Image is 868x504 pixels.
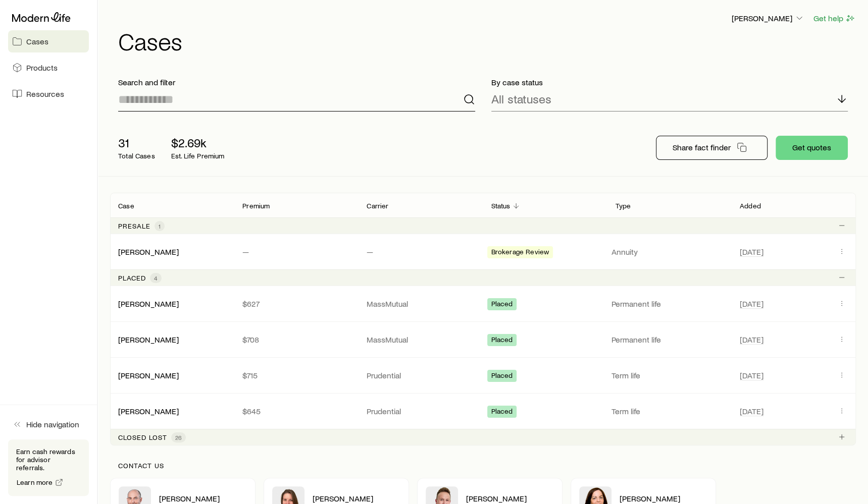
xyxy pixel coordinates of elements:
[367,370,475,380] p: Prudential
[616,202,631,210] p: Type
[242,299,350,309] p: $627
[26,36,48,46] span: Cases
[740,299,763,309] span: [DATE]
[175,433,182,441] span: 26
[367,202,388,210] p: Carrier
[8,30,89,52] a: Cases
[118,222,150,230] p: Presale
[611,334,728,345] p: Permanent life
[118,406,179,417] div: [PERSON_NAME]
[118,274,146,282] p: Placed
[813,13,856,24] button: Get help
[118,334,179,344] a: [PERSON_NAME]
[491,407,513,418] span: Placed
[26,419,79,429] span: Hide navigation
[242,370,350,380] p: $715
[8,57,89,79] a: Products
[118,247,179,256] a: [PERSON_NAME]
[118,433,167,441] p: Closed lost
[26,63,58,73] span: Products
[8,439,89,496] div: Earn cash rewards for advisor referrals.Learn more
[491,77,848,87] p: By case status
[118,299,179,308] a: [PERSON_NAME]
[491,371,513,382] span: Placed
[17,479,53,486] span: Learn more
[740,370,763,380] span: [DATE]
[313,493,400,503] p: [PERSON_NAME]
[171,152,225,160] p: Est. Life Premium
[26,89,64,99] span: Resources
[740,334,763,345] span: [DATE]
[367,299,475,309] p: MassMutual
[242,334,350,345] p: $708
[776,136,848,160] button: Get quotes
[731,13,805,25] button: [PERSON_NAME]
[611,406,728,416] p: Term life
[159,222,161,230] span: 1
[740,202,761,210] p: Added
[118,370,179,380] a: [PERSON_NAME]
[367,247,475,257] p: —
[242,406,350,416] p: $645
[491,248,549,258] span: Brokerage Review
[620,493,707,503] p: [PERSON_NAME]
[8,83,89,105] a: Resources
[611,370,728,380] p: Term life
[118,202,134,210] p: Case
[171,136,225,150] p: $2.69k
[118,462,848,470] p: Contact us
[118,406,179,416] a: [PERSON_NAME]
[740,406,763,416] span: [DATE]
[118,29,856,53] h1: Cases
[732,13,804,23] p: [PERSON_NAME]
[242,247,350,257] p: —
[110,193,856,445] div: Client cases
[16,447,81,472] p: Earn cash rewards for advisor referrals.
[118,77,475,87] p: Search and filter
[611,299,728,309] p: Permanent life
[491,300,513,310] span: Placed
[491,335,513,346] span: Placed
[491,202,510,210] p: Status
[8,413,89,435] button: Hide navigation
[466,493,554,503] p: [PERSON_NAME]
[159,493,247,503] p: [PERSON_NAME]
[740,247,763,257] span: [DATE]
[656,136,768,160] button: Share fact finder
[118,247,179,257] div: [PERSON_NAME]
[611,247,728,257] p: Annuity
[118,299,179,309] div: [PERSON_NAME]
[367,334,475,345] p: MassMutual
[367,406,475,416] p: Prudential
[154,274,158,282] span: 4
[242,202,270,210] p: Premium
[118,136,155,150] p: 31
[118,370,179,381] div: [PERSON_NAME]
[491,92,551,106] p: All statuses
[118,334,179,345] div: [PERSON_NAME]
[673,142,731,152] p: Share fact finder
[118,152,155,160] p: Total Cases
